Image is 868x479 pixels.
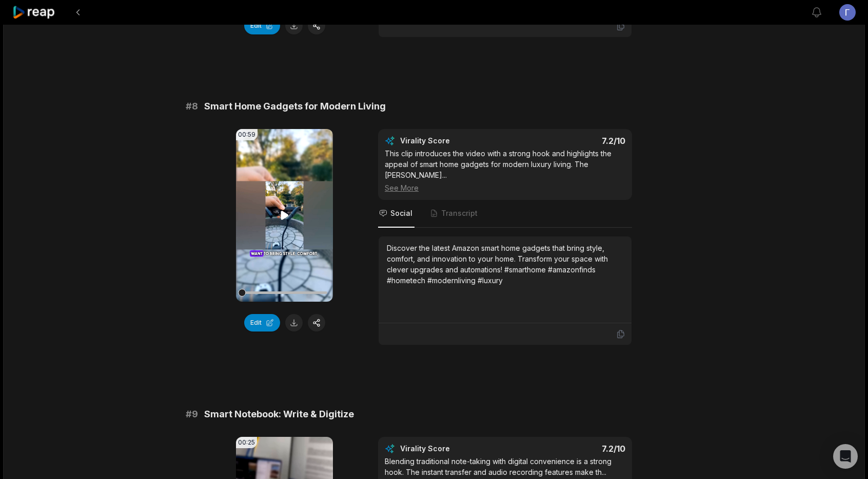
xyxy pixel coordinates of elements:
span: Smart Notebook: Write & Digitize [204,407,354,421]
div: 7.2 /10 [516,136,626,146]
div: See More [385,182,625,193]
video: Your browser does not support mp4 format. [236,129,333,302]
button: Edit [244,17,280,34]
button: Edit [244,314,280,331]
div: Virality Score [400,444,510,454]
div: Virality Score [400,136,510,146]
span: Social [390,208,412,218]
div: 7.2 /10 [516,444,626,454]
div: This clip introduces the video with a strong hook and highlights the appeal of smart home gadgets... [385,148,625,193]
span: Transcript [441,208,478,218]
span: Smart Home Gadgets for Modern Living [204,99,386,114]
div: Discover the latest Amazon smart home gadgets that bring style, comfort, and innovation to your h... [387,243,623,286]
span: # 8 [186,99,198,114]
nav: Tabs [378,200,632,228]
div: Open Intercom Messenger [833,444,858,469]
span: # 9 [186,407,198,421]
